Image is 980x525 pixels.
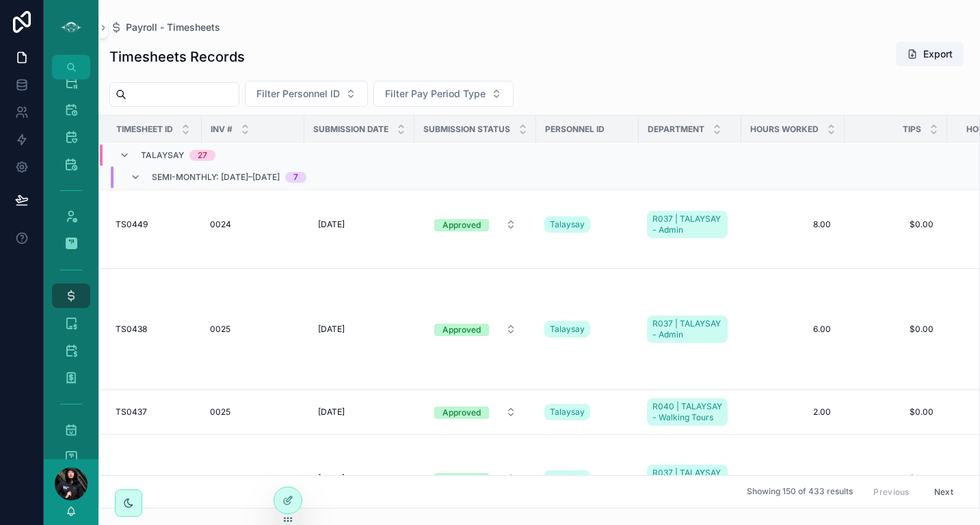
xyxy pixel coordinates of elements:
span: Talaysay [550,473,585,484]
a: 0025 [210,324,296,335]
span: TS0437 [116,407,147,418]
a: Talaysay [544,404,590,420]
a: Talaysay [544,318,631,340]
a: Select Button [423,316,528,342]
span: Hours Worked [750,124,819,135]
span: Talaysay [550,407,585,418]
span: $0.00 [858,407,933,418]
span: 0025 [210,407,230,418]
a: Talaysay [544,216,590,233]
span: Payroll - Timesheets [126,21,220,34]
a: TS0437 [116,407,194,418]
span: TS0438 [116,324,147,335]
span: Submission Status [423,124,510,135]
a: TS0436 [116,473,194,484]
a: R037 | TALAYSAY - Admin [647,316,728,343]
a: [DATE] [313,468,406,489]
button: Select Button [423,466,527,491]
a: R040 | TALAYSAY - Walking Tours [647,398,728,426]
span: TS0436 [116,473,147,484]
button: Export [896,42,964,66]
a: Talaysay [544,468,631,489]
button: Select Button [373,81,514,107]
a: Talaysay [544,214,631,235]
a: R037 | TALAYSAY - Admin [647,208,733,241]
span: Tips [903,124,921,135]
img: App logo [60,16,82,38]
a: Talaysay [544,470,590,487]
span: $0.00 [858,324,933,335]
a: $0.00 [853,318,939,340]
span: 6.00 [755,473,831,484]
span: Semi-Monthly: [DATE]–[DATE] [152,172,280,183]
a: [DATE] [313,318,406,340]
button: Select Button [423,212,527,237]
span: Talaysay [550,324,585,335]
span: 0025 [210,324,230,335]
div: Approved [442,407,481,419]
a: 6.00 [750,318,836,340]
span: Talaysay [550,219,585,230]
span: [DATE] [318,473,345,484]
span: Talaysay [141,150,184,161]
button: Next [925,481,963,502]
span: R037 | TALAYSAY - Admin [652,318,722,340]
div: 7 [293,172,298,183]
span: 6.00 [755,324,831,335]
a: 0025 [210,407,296,418]
a: R040 | TALAYSAY - Walking Tours [647,396,733,428]
span: [DATE] [318,324,345,335]
a: 0024 [210,219,296,230]
h1: Timesheets Records [109,47,245,66]
span: [DATE] [318,407,345,418]
a: TS0438 [116,324,194,335]
div: Approved [442,473,481,485]
span: INV # [211,124,233,135]
span: TS0449 [116,219,148,230]
div: scrollable content [44,79,98,459]
span: R037 | TALAYSAY - Admin [652,214,722,235]
span: Submission Date [313,124,388,135]
span: 0024 [210,219,231,230]
span: Personnel ID [545,124,605,135]
a: $0.00 [853,468,939,489]
a: TS0449 [116,219,194,230]
span: Filter Pay Period Type [385,87,486,101]
span: R040 | TALAYSAY - Walking Tours [652,401,722,423]
a: [DATE] [313,214,406,235]
a: R037 | TALAYSAY - Admin [647,465,728,492]
a: R037 | TALAYSAY - Admin [647,211,728,238]
span: Timesheet ID [116,124,173,135]
div: Approved [442,219,481,231]
span: 2.00 [755,407,831,418]
a: 6.00 [750,468,836,489]
a: R037 | TALAYSAY - Admin [647,462,733,495]
button: Select Button [245,81,368,107]
a: Talaysay [544,321,590,337]
a: Select Button [423,399,528,425]
span: $0.00 [858,219,933,230]
a: $0.00 [853,401,939,423]
a: Payroll - Timesheets [109,21,220,34]
a: 8.00 [750,214,836,235]
a: Select Button [423,465,528,491]
a: Select Button [423,212,528,238]
span: [DATE] [318,219,345,230]
span: Department [648,124,704,135]
span: Filter Personnel ID [256,87,340,101]
div: Approved [442,324,481,336]
a: 2.00 [750,401,836,423]
button: Select Button [423,400,527,424]
button: Select Button [423,317,527,342]
span: $0.00 [858,473,933,484]
a: R037 | TALAYSAY - Admin [647,313,733,346]
span: 8.00 [755,219,831,230]
span: Showing 150 of 433 results [747,487,853,498]
a: 0025 [210,473,296,484]
span: R037 | TALAYSAY - Admin [652,468,722,489]
span: 0025 [210,473,230,484]
a: $0.00 [853,214,939,235]
div: 27 [198,150,207,161]
a: Talaysay [544,401,631,423]
a: [DATE] [313,401,406,423]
